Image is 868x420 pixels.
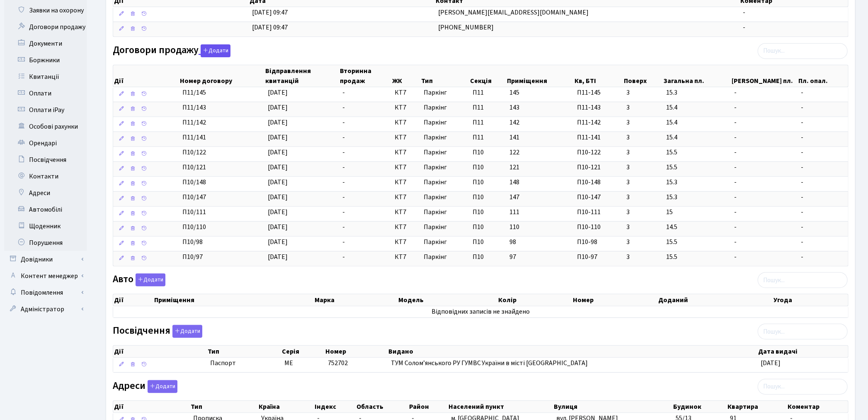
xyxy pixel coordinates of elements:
span: - [743,8,745,17]
input: Пошук... [758,43,848,59]
span: - [343,178,345,187]
button: Договори продажу [201,44,230,57]
span: П10/147 [182,193,206,202]
span: 15.5 [666,252,727,262]
span: [DATE] [268,193,288,202]
span: 145 [509,88,519,97]
button: Авто [136,273,165,286]
span: 15.3 [666,178,727,187]
span: [DATE] [268,252,288,261]
span: П10-148 [577,178,620,187]
span: 121 [509,163,519,172]
span: [DATE] [268,118,288,127]
span: 752702 [328,359,348,368]
span: КТ7 [395,88,417,98]
th: Кв, БТІ [574,65,623,87]
a: Довідники [4,251,87,268]
span: П11/142 [182,118,206,127]
td: Відповідних записів не знайдено [113,306,848,317]
span: - [343,148,345,157]
span: - [343,222,345,232]
span: КТ7 [395,148,417,157]
span: П11/145 [182,88,206,97]
span: - [801,163,845,172]
a: Контент менеджер [4,268,87,284]
span: [DATE] [268,237,288,247]
th: [PERSON_NAME] пл. [731,65,798,87]
a: Адміністратор [4,301,87,317]
span: Паркінг [424,88,466,98]
span: [DATE] [268,103,288,112]
span: П10/110 [182,222,206,232]
input: Пошук... [758,324,848,339]
span: - [734,252,794,262]
span: 148 [509,178,519,187]
th: Номер [572,294,657,306]
span: 141 [509,133,519,142]
span: КТ7 [395,208,417,217]
span: 15.3 [666,193,727,202]
span: П11 [473,88,484,97]
th: Колір [497,294,572,306]
span: П11/143 [182,103,206,112]
th: Квартира [727,401,787,413]
span: П10-97 [577,252,620,262]
span: П11-141 [577,133,620,142]
span: Паркінг [424,237,466,247]
span: - [734,88,794,98]
span: [DATE] [268,163,288,172]
a: Особові рахунки [4,118,87,135]
span: КТ7 [395,103,417,112]
span: П10/148 [182,178,206,187]
span: Паркінг [424,163,466,172]
span: П10-122 [577,148,620,157]
span: [DATE] [268,208,288,217]
span: - [734,118,794,127]
th: Угода [773,294,848,306]
span: П11 [473,118,484,127]
span: - [343,118,345,127]
span: - [801,118,845,127]
a: Оплати iPay [4,102,87,118]
a: Документи [4,35,87,52]
th: Секція [469,65,506,87]
th: Дії [113,401,190,413]
span: 97 [509,252,516,261]
span: - [734,237,794,247]
input: Пошук... [758,379,848,395]
span: Паркінг [424,193,466,202]
th: Марка [314,294,398,306]
a: Автомобілі [4,201,87,218]
th: Індекс [314,401,356,413]
span: - [734,103,794,112]
span: Паркінг [424,118,466,127]
span: П11-145 [577,88,620,98]
span: П11-142 [577,118,620,127]
span: - [343,103,345,112]
span: - [734,148,794,157]
span: - [343,208,345,217]
th: Дата видачі [758,346,849,357]
span: - [343,88,345,97]
span: - [734,222,794,232]
a: Адреси [4,185,87,201]
span: - [734,193,794,202]
span: Паркінг [424,133,466,142]
span: П11 [473,133,484,142]
a: Квитанції [4,68,87,85]
span: П11 [473,103,484,112]
a: Боржники [4,52,87,68]
a: Додати [199,43,230,57]
th: Видано [388,346,758,357]
span: - [343,133,345,142]
button: Адреси [148,380,177,393]
span: 111 [509,208,519,217]
span: 15.3 [666,88,727,98]
a: Додати [170,324,202,338]
span: 147 [509,193,519,202]
span: МЕ [284,359,293,368]
span: КТ7 [395,252,417,262]
span: КТ7 [395,222,417,232]
span: Паркінг [424,178,466,187]
th: Тип [190,401,258,413]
